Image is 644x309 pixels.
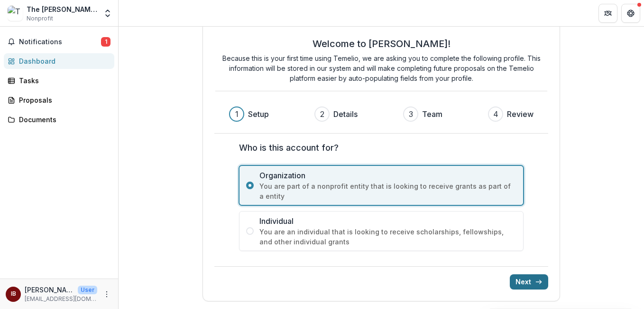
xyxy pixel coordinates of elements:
[493,108,498,120] div: 4
[229,106,534,122] div: Progress
[11,291,16,297] div: Isaac Bunn
[621,4,640,23] button: Get Help
[101,37,110,47] span: 1
[19,38,101,46] span: Notifications
[27,14,53,23] span: Nonprofit
[19,95,107,105] div: Proposals
[259,215,516,227] span: Individual
[259,170,516,181] span: Organization
[510,274,548,290] button: Next
[4,53,114,69] a: Dashboard
[4,112,114,127] a: Documents
[25,285,74,295] p: [PERSON_NAME]
[239,141,518,154] label: Who is this account for?
[4,73,114,88] a: Tasks
[8,6,23,21] img: The Braddock Inclusion Project
[259,227,516,247] span: You are an individual that is looking to receive scholarships, fellowships, and other individual ...
[25,295,97,303] p: [EMAIL_ADDRESS][DOMAIN_NAME]
[27,4,97,14] div: The [PERSON_NAME] Inclusion Project
[4,92,114,108] a: Proposals
[333,108,358,120] h3: Details
[19,115,107,125] div: Documents
[313,38,451,49] h2: Welcome to [PERSON_NAME]!
[235,108,239,120] div: 1
[19,56,107,66] div: Dashboard
[101,289,112,300] button: More
[19,76,107,86] div: Tasks
[78,286,97,294] p: User
[248,108,269,120] h3: Setup
[215,53,547,83] p: Because this is your first time using Temelio, we are asking you to complete the following profil...
[101,4,114,23] button: Open entity switcher
[320,108,324,120] div: 2
[409,108,413,120] div: 3
[422,108,442,120] h3: Team
[507,108,534,120] h3: Review
[598,4,617,23] button: Partners
[4,34,114,49] button: Notifications1
[259,181,516,201] span: You are part of a nonprofit entity that is looking to receive grants as part of a entity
